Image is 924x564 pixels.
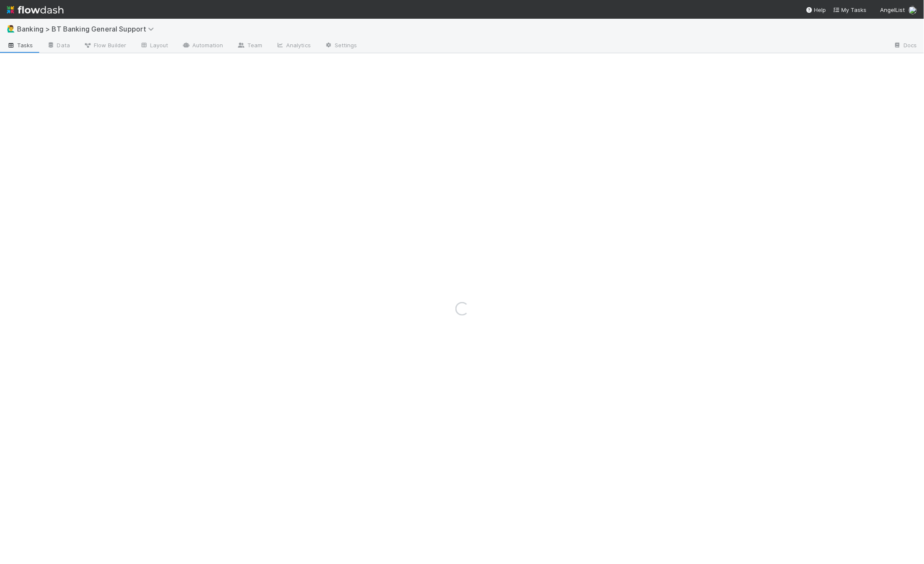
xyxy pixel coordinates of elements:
span: Tasks [7,41,33,49]
a: Data [40,39,77,53]
a: Layout [133,39,175,53]
img: avatar_c6c9a18c-a1dc-4048-8eac-219674057138.png [909,6,917,14]
a: Automation [175,39,230,53]
a: My Tasks [833,6,867,14]
span: My Tasks [833,6,867,13]
a: Settings [318,39,364,53]
a: Flow Builder [77,39,133,53]
a: Docs [887,39,924,53]
a: Team [230,39,269,53]
div: Help [806,6,826,14]
span: AngelList [881,6,905,13]
span: Banking > BT Banking General Support [17,25,158,33]
a: Analytics [269,39,318,53]
span: 🙋‍♂️ [7,25,15,32]
img: logo-inverted-e16ddd16eac7371096b0.svg [7,3,64,17]
span: Flow Builder [84,41,126,49]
